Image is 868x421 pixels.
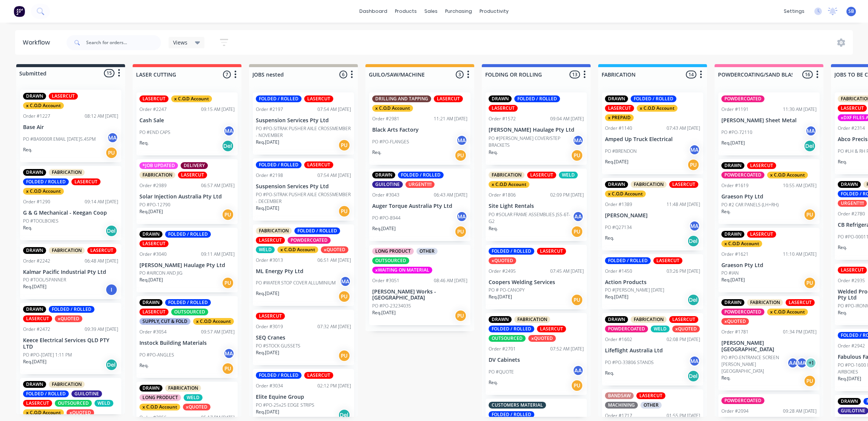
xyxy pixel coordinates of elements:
[256,313,285,320] div: LASERCUT
[23,113,50,120] div: Order #1227
[550,268,584,275] div: 07:45 AM [DATE]
[256,280,336,286] p: PO #WATER STOP COVER ALLUMINIUM
[804,209,816,221] div: PU
[201,329,235,335] div: 09:57 AM [DATE]
[721,140,745,146] p: Req. [DATE]
[139,95,169,102] div: LASERCUT
[256,268,351,275] p: ML Energy Pty Ltd
[171,309,208,315] div: OUTSOURCED
[23,169,46,176] div: DRAWN
[605,201,632,208] div: Order #1389
[340,276,351,287] div: MA
[105,225,118,237] div: Del
[139,299,162,306] div: DRAWN
[721,201,778,208] p: PO #2 CAR PANELS (LH+RH)
[139,329,167,335] div: Order #3054
[489,268,516,275] div: Order #2495
[572,135,584,146] div: MA
[721,172,764,178] div: POWDERCOATED
[256,106,283,113] div: Order #2197
[23,283,46,290] p: Req. [DATE]
[107,132,118,143] div: MA
[537,326,566,332] div: LASERCUT
[783,251,817,258] div: 11:10 AM [DATE]
[605,136,700,143] p: Amped Up Truck Electrical
[23,188,64,195] div: x C.O.D Account
[667,268,700,275] div: 03:26 PM [DATE]
[181,162,208,169] div: DELIVERY
[23,218,59,224] p: PO #TOOLBOXES
[721,182,749,189] div: Order #1619
[55,315,82,322] div: xQUOTED
[317,106,351,113] div: 07:54 AM [DATE]
[631,181,667,188] div: FABRICATION
[605,316,628,323] div: DRAWN
[372,303,411,309] p: PO #PO-23234035
[838,210,865,217] div: Order #2780
[602,92,703,174] div: DRAWNFOLDED / ROLLEDLASERCUTx C.O.D Accountx PREPAIDOrder #114007:43 AM [DATE]Amped Up Truck Elec...
[838,200,867,207] div: URGENT!!!!
[139,129,170,136] p: PO #END CAPS
[605,257,651,264] div: FOLDED / ROLLED
[85,258,118,264] div: 06:48 AM [DATE]
[527,172,556,178] div: LASERCUT
[372,267,432,273] div: xWAITING ON MATERIAL
[848,8,854,15] span: SB
[139,318,190,325] div: SUPPLY, CUT & FOLD
[489,135,572,149] p: PO #[PERSON_NAME] COVER/STEP BRACKETS
[667,125,700,132] div: 07:43 AM [DATE]
[23,224,32,231] p: Req.
[317,323,351,330] div: 07:32 AM [DATE]
[653,257,682,264] div: LASERCUT
[256,335,351,341] p: SEQ Cranes
[23,146,32,153] p: Req.
[489,279,584,286] p: Coopers Welding Services
[49,306,94,313] div: FOLDED / ROLLED
[338,205,350,217] div: PU
[20,90,121,162] div: DRAWNLASERCUTx C.O.D AccountOrder #122708:12 AM [DATE]Base AirPO #BA9000R EMAIL [DATE]5.45PMMAReq.PU
[605,191,646,197] div: x C.O.D Account
[605,224,632,231] p: PO #Q27134
[173,38,187,46] span: Views
[747,231,776,238] div: LASERCUT
[605,105,634,112] div: LASERCUT
[256,205,279,212] p: Req. [DATE]
[489,105,518,112] div: LASERCUT
[23,326,50,333] div: Order #2472
[605,293,628,300] p: Req. [DATE]
[87,247,116,254] div: LASERCUT
[571,294,583,306] div: PU
[489,192,516,198] div: Order #1806
[171,95,212,102] div: x C.O.D Account
[222,140,234,152] div: Del
[667,336,700,343] div: 02:08 PM [DATE]
[85,113,118,120] div: 08:12 AM [DATE]
[369,92,470,165] div: DRILLING AND TAPPINGLASERCUTx C.O.D AccountOrder #298111:21 AM [DATE]Black Arts FactoryPO #PO-FLA...
[20,244,121,300] div: DRAWNFABRICATIONLASERCUTOrder #224206:48 AM [DATE]Kalmar Pacific Industrial Pty LtdPO #TOOL/SPANN...
[317,257,351,264] div: 06:51 AM [DATE]
[721,262,817,269] p: Graeson Pty Ltd
[256,161,302,168] div: FOLDED / ROLLED
[631,316,667,323] div: FABRICATION
[804,277,816,289] div: PU
[689,144,700,155] div: MA
[139,201,170,208] p: PO #PO-12790
[256,95,302,102] div: FOLDED / ROLLED
[256,290,279,297] p: Req. [DATE]
[139,262,235,269] p: [PERSON_NAME] Haulage Pty Ltd
[23,93,46,100] div: DRAWN
[23,124,118,131] p: Base Air
[201,251,235,258] div: 09:11 AM [DATE]
[23,337,118,350] p: Keece Electrical Services QLD PTY LTD
[372,289,467,301] p: [PERSON_NAME] Works - [GEOGRAPHIC_DATA]
[14,6,25,17] img: Factory
[783,182,817,189] div: 10:55 AM [DATE]
[486,169,587,241] div: FABRICATIONLASERCUTWELDx C.O.D AccountOrder #180602:09 PM [DATE]Site Light RentalsPO #SOLAR FRAME...
[489,326,534,332] div: FOLDED / ROLLED
[455,310,467,322] div: PU
[489,115,516,122] div: Order #1572
[372,192,399,198] div: Order #3043
[256,257,283,264] div: Order #3013
[338,290,350,303] div: PU
[139,231,162,238] div: DRAWN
